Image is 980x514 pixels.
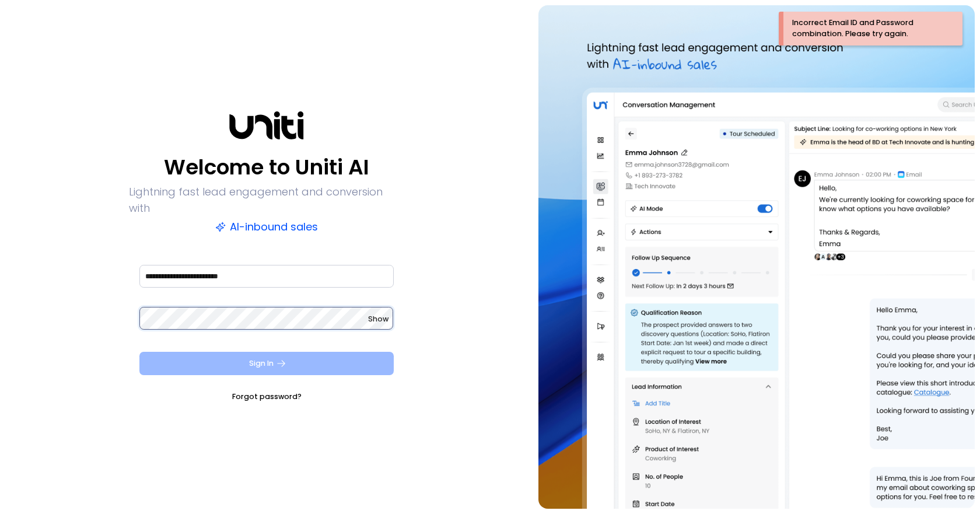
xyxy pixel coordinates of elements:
p: Welcome to Uniti AI [164,153,369,181]
div: Incorrect Email ID and Password combination. Please try again. [792,18,945,40]
button: Show [368,313,388,325]
a: Forgot password? [232,391,302,403]
p: AI-inbound sales [215,219,318,235]
span: Show [368,314,388,324]
img: auth-hero.png [538,5,975,509]
p: Lightning fast lead engagement and conversion with [129,184,404,216]
button: Sign In [139,352,394,375]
